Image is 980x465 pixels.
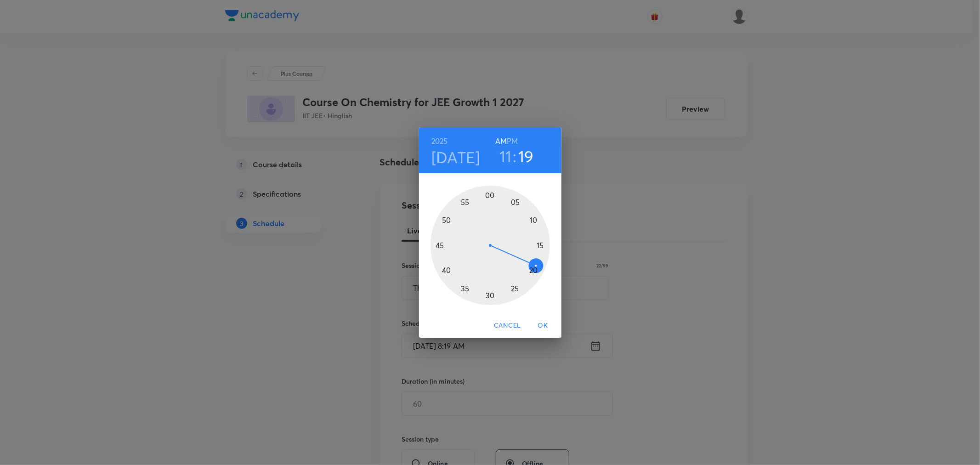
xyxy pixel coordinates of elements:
button: 19 [518,147,534,166]
button: AM [495,135,507,147]
button: 11 [499,147,512,166]
button: [DATE] [431,147,480,167]
button: 2025 [431,135,448,147]
button: PM [507,135,518,147]
button: Cancel [490,317,524,334]
span: Cancel [494,320,521,331]
span: OK [532,320,554,331]
h3: : [513,147,516,166]
button: OK [528,317,558,334]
